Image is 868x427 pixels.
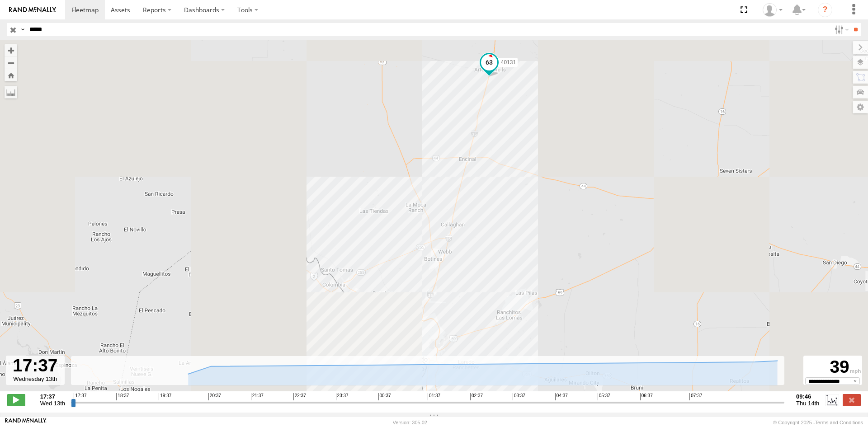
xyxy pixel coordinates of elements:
[40,400,65,407] span: Wed 13th Aug 2025
[759,3,786,17] div: Carlos Ortiz
[470,393,483,400] span: 02:37
[5,56,17,69] button: Zoom out
[378,393,391,400] span: 00:37
[251,393,264,400] span: 21:37
[19,23,26,36] label: Search Query
[843,394,861,406] label: Close
[5,69,17,81] button: Zoom Home
[555,393,568,400] span: 04:37
[116,393,129,400] span: 18:37
[513,393,525,400] span: 03:37
[208,393,221,400] span: 20:37
[796,400,819,407] span: Thu 14th Aug 2025
[393,420,427,425] div: Version: 305.02
[818,3,832,17] i: ?
[598,393,610,400] span: 05:37
[689,393,702,400] span: 07:37
[796,393,819,400] strong: 09:46
[74,393,86,400] span: 17:37
[831,23,850,36] label: Search Filter Options
[815,420,863,425] a: Terms and Conditions
[501,59,516,65] span: 40131
[428,393,440,400] span: 01:37
[773,420,863,425] div: © Copyright 2025 -
[805,357,861,377] div: 39
[5,86,17,99] label: Measure
[853,101,868,113] label: Map Settings
[5,418,47,427] a: Visit our Website
[336,393,349,400] span: 23:37
[5,44,17,56] button: Zoom in
[9,7,56,13] img: rand-logo.svg
[293,393,306,400] span: 22:37
[640,393,653,400] span: 06:37
[159,393,171,400] span: 19:37
[7,394,25,406] label: Play/Stop
[40,393,65,400] strong: 17:37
